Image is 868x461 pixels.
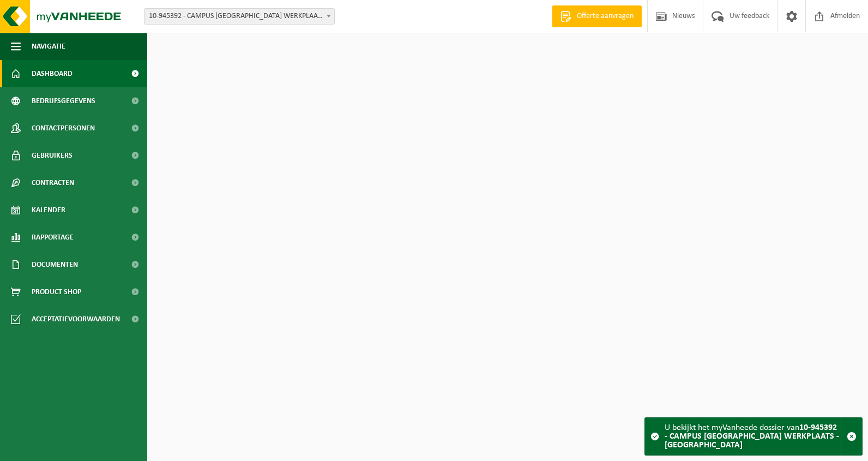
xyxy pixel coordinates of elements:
span: Bedrijfsgegevens [32,87,95,115]
span: Documenten [32,251,78,278]
span: 10-945392 - CAMPUS BARNUM WERKPLAATS - ROESELARE [144,8,335,25]
span: Offerte aanvragen [574,11,636,22]
iframe: chat widget [5,437,182,461]
span: Dashboard [32,60,73,87]
span: Contracten [32,169,74,196]
span: Acceptatievoorwaarden [32,306,120,333]
span: Rapportage [32,224,74,251]
span: Product Shop [32,278,81,306]
span: Gebruikers [32,142,73,169]
span: Contactpersonen [32,115,95,142]
span: Kalender [32,196,65,224]
a: Offerte aanvragen [552,5,642,27]
strong: 10-945392 - CAMPUS [GEOGRAPHIC_DATA] WERKPLAATS - [GEOGRAPHIC_DATA] [665,423,839,450]
div: U bekijkt het myVanheede dossier van [665,418,841,455]
span: Navigatie [32,33,65,60]
span: 10-945392 - CAMPUS BARNUM WERKPLAATS - ROESELARE [144,9,334,24]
